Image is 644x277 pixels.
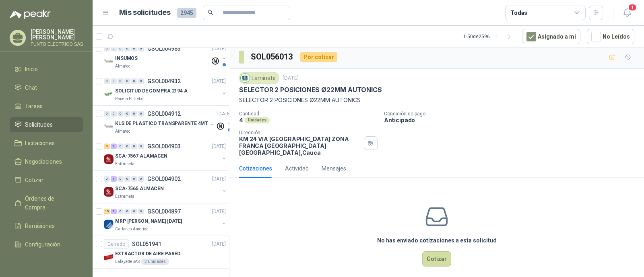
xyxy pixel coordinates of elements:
[628,4,637,11] span: 1
[115,63,130,70] p: Almatec
[124,78,130,84] div: 0
[239,86,382,94] p: SELECTOR 2 POSICIONES Ø22MM AUTONICS
[31,42,83,47] p: PUNTO ELECTRICO SAS
[124,209,130,214] div: 0
[115,120,215,127] p: KLS DE PLASTICO TRANSPARENTE 4MT CAL 4 Y CINTA TRA
[212,78,226,85] p: [DATE]
[115,185,164,193] p: SCA-7565 ALMACEN
[111,209,117,214] div: 7
[10,117,83,132] a: Solicitudes
[104,89,114,99] img: Company Logo
[300,52,337,62] div: Por cotizar
[463,30,516,43] div: 1 - 50 de 2596
[104,207,227,232] a: 19 7 0 0 0 0 GSOL004897[DATE] Company LogoMRP [PERSON_NAME] [DATE]Cartones America
[25,222,55,230] span: Remisiones
[138,46,144,51] div: 0
[10,62,83,77] a: Inicio
[239,117,243,123] p: 4
[119,7,171,18] h1: Mis solicitudes
[115,87,188,95] p: SOLICITUD DE COMPRA 2194 A
[10,135,83,151] a: Licitaciones
[239,111,378,117] p: Cantidad
[239,96,634,105] p: SELECTOR 2 POSICIONES Ø22MM AUTONICS
[147,78,181,84] p: GSOL004932
[147,144,181,149] p: GSOL004903
[118,78,124,84] div: 0
[118,144,124,149] div: 0
[10,154,83,169] a: Negociaciones
[131,46,137,51] div: 0
[10,98,83,114] a: Tareas
[132,241,161,247] p: SOL051941
[115,250,180,258] p: EXTRACTOR DE AIRE PARED
[111,78,117,84] div: 0
[104,109,233,135] a: 0 0 0 0 0 0 GSOL004912[DATE] Company LogoKLS DE PLASTICO TRANSPARENTE 4MT CAL 4 Y CINTA TRAAlmatec
[25,120,53,129] span: Solicitudes
[522,29,580,44] button: Asignado a mi
[384,117,641,123] p: Anticipado
[118,46,124,51] div: 0
[322,164,346,173] div: Mensajes
[104,154,114,164] img: Company Logo
[118,209,124,214] div: 0
[138,176,144,182] div: 0
[104,46,110,51] div: 0
[212,143,226,150] p: [DATE]
[620,6,634,20] button: 1
[212,175,226,183] p: [DATE]
[245,117,270,123] div: Unidades
[104,176,110,182] div: 0
[384,111,641,117] p: Condición de pago
[104,209,110,214] div: 19
[104,78,110,84] div: 0
[138,144,144,149] div: 0
[239,72,279,84] div: Laminate
[104,144,110,149] div: 3
[510,8,527,17] div: Todas
[115,217,182,225] p: MRP [PERSON_NAME] [DATE]
[25,157,62,166] span: Negociaciones
[10,10,51,19] img: Logo peakr
[131,209,137,214] div: 0
[124,111,130,117] div: 0
[377,236,497,245] h3: No has enviado cotizaciones a esta solicitud
[104,111,110,117] div: 0
[251,51,294,63] h3: SOL056013
[104,239,129,249] div: Cerrado
[115,55,138,62] p: INSUMOS
[25,240,60,249] span: Configuración
[283,74,299,82] p: [DATE]
[111,144,117,149] div: 1
[285,164,309,173] div: Actividad
[115,226,149,232] p: Cartones America
[124,176,130,182] div: 0
[111,111,117,117] div: 0
[104,122,114,131] img: Company Logo
[118,176,124,182] div: 0
[115,152,167,160] p: SCA-7567 ALAMACEN
[239,135,361,156] p: KM 24 VIA [GEOGRAPHIC_DATA] ZONA FRANCA [GEOGRAPHIC_DATA] [GEOGRAPHIC_DATA] , Cauca
[104,76,227,102] a: 0 0 0 0 0 0 GSOL004932[DATE] Company LogoSOLICITUD DE COMPRA 2194 APanela El Trébol
[10,237,83,252] a: Configuración
[131,78,137,84] div: 0
[115,161,136,167] p: Estrumetal
[138,111,144,117] div: 0
[212,208,226,215] p: [DATE]
[147,111,181,117] p: GSOL004912
[104,220,114,229] img: Company Logo
[131,111,137,117] div: 0
[239,130,361,135] p: Dirección
[25,139,55,148] span: Licitaciones
[10,191,83,215] a: Órdenes de Compra
[141,259,169,265] div: 2 Unidades
[111,176,117,182] div: 1
[217,110,231,118] p: [DATE]
[138,78,144,84] div: 0
[104,187,114,197] img: Company Logo
[10,255,83,271] a: Manuales y ayuda
[111,46,117,51] div: 0
[104,142,227,167] a: 3 1 0 0 0 0 GSOL004903[DATE] Company LogoSCA-7567 ALAMACENEstrumetal
[25,65,38,74] span: Inicio
[131,176,137,182] div: 0
[93,236,229,269] a: CerradoSOL051941[DATE] Company LogoEXTRACTOR DE AIRE PAREDLafayette SAS2 Unidades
